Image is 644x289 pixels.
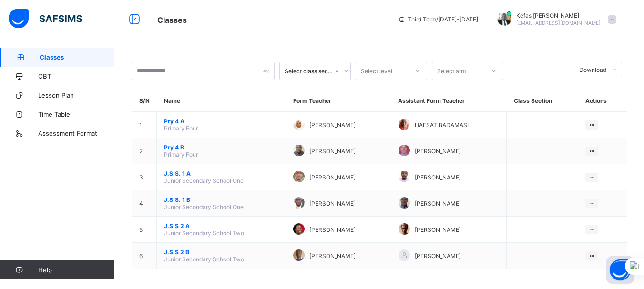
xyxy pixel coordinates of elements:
img: safsims [9,9,82,29]
span: Junior Secondary School One [164,203,244,210]
span: [PERSON_NAME] [309,174,356,181]
span: [PERSON_NAME] [415,174,461,181]
td: 2 [132,138,157,164]
span: [PERSON_NAME] [415,226,461,233]
th: S/N [132,90,157,112]
span: [PERSON_NAME] [309,200,356,207]
span: J.S.S. 1 A [164,170,278,177]
span: [PERSON_NAME] [309,226,356,233]
span: Classes [157,15,187,25]
span: Primary Four [164,151,198,158]
span: Junior Secondary School Two [164,256,244,263]
span: Pry 4 B [164,144,278,151]
span: [PERSON_NAME] [415,148,461,155]
td: 4 [132,190,157,217]
span: session/term information [398,16,478,23]
span: [PERSON_NAME] [309,121,356,129]
span: CBT [38,72,114,80]
td: 5 [132,217,157,243]
span: [PERSON_NAME] [309,252,356,259]
th: Form Teacher [286,90,391,112]
span: J.S.S 2 A [164,222,278,229]
td: 3 [132,164,157,190]
button: Open asap [606,256,634,284]
span: Lesson Plan [38,91,114,99]
span: Pry 4 A [164,118,278,125]
span: Assessment Format [38,130,114,137]
span: [PERSON_NAME] [309,148,356,155]
span: [PERSON_NAME] [415,252,461,259]
td: 1 [132,112,157,138]
span: Primary Four [164,125,198,132]
div: Select arm [437,62,466,80]
span: Classes [40,53,114,61]
td: 6 [132,243,157,269]
span: J.S.S. 1 B [164,196,278,203]
th: Name [157,90,286,112]
th: Assistant Form Teacher [391,90,507,112]
span: [EMAIL_ADDRESS][DOMAIN_NAME] [516,20,601,26]
span: Kefas [PERSON_NAME] [516,12,601,19]
div: Select level [361,62,392,80]
span: Help [38,266,114,274]
span: Junior Secondary School One [164,177,244,184]
span: Download [579,66,606,73]
span: J.S.S 2 B [164,249,278,256]
th: Actions [578,90,627,112]
span: HAFSAT BADAMASI [415,121,469,129]
div: KefasYusuf [488,11,621,27]
span: Junior Secondary School Two [164,229,244,237]
th: Class Section [507,90,578,112]
div: Select class section [285,68,333,75]
span: [PERSON_NAME] [415,200,461,207]
span: Time Table [38,110,114,118]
